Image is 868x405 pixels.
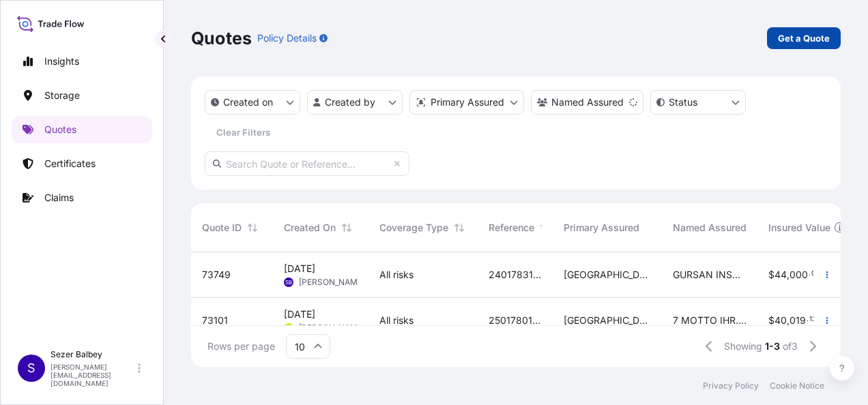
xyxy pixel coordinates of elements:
[783,340,798,353] span: of 3
[50,363,135,387] p: [PERSON_NAME][EMAIL_ADDRESS][DOMAIN_NAME]
[379,221,448,235] span: Coverage Type
[809,271,811,276] span: .
[207,340,275,353] span: Rows per page
[44,191,74,205] p: Claims
[775,316,787,325] span: 40
[669,95,697,109] p: Status
[790,270,808,280] span: 000
[811,271,820,276] span: 00
[257,31,317,45] p: Policy Details
[787,316,790,325] span: ,
[44,89,80,102] p: Storage
[379,268,414,282] span: All risks
[379,314,414,327] span: All risks
[202,314,228,327] span: 73101
[284,262,315,275] span: [DATE]
[537,220,553,236] button: Sort
[12,116,152,143] a: Quotes
[216,125,270,139] p: Clear Filters
[202,221,242,235] span: Quote ID
[223,95,273,109] p: Created on
[409,90,524,115] button: distributor Filter options
[768,221,830,235] span: Insured Value
[787,270,790,280] span: ,
[809,317,816,322] span: 12
[768,270,775,280] span: $
[790,316,806,325] span: 019
[27,361,35,375] span: S
[673,221,747,235] span: Named Assured
[12,48,152,75] a: Insights
[44,157,96,170] p: Certificates
[205,151,409,176] input: Search Quote or Reference...
[489,314,542,327] span: 2501780133
[338,220,355,236] button: Sort
[299,322,365,333] span: [PERSON_NAME]
[564,268,651,282] span: [GEOGRAPHIC_DATA]
[44,123,76,136] p: Quotes
[205,121,281,143] button: Clear Filters
[12,82,152,109] a: Storage
[768,316,775,325] span: $
[431,95,504,109] p: Primary Assured
[489,268,542,282] span: 2401783194
[50,349,135,360] p: Sezer Balbey
[299,277,365,288] span: [PERSON_NAME]
[489,221,534,235] span: Reference
[650,90,746,115] button: certificateStatus Filter options
[770,380,824,391] a: Cookie Notice
[703,380,759,391] a: Privacy Policy
[284,221,336,235] span: Created On
[778,31,830,45] p: Get a Quote
[765,340,780,353] span: 1-3
[564,221,639,235] span: Primary Assured
[12,184,152,211] a: Claims
[451,220,467,236] button: Sort
[202,268,231,282] span: 73749
[564,314,651,327] span: [GEOGRAPHIC_DATA]
[284,307,315,321] span: [DATE]
[307,90,403,115] button: createdBy Filter options
[775,270,787,280] span: 44
[724,340,762,353] span: Showing
[244,220,261,236] button: Sort
[12,150,152,177] a: Certificates
[325,95,375,109] p: Created by
[767,27,841,49] a: Get a Quote
[807,317,809,322] span: .
[191,27,252,49] p: Quotes
[551,95,624,109] p: Named Assured
[44,55,79,68] p: Insights
[673,268,747,282] span: GURSAN INSAAT MAKINALARI SAN. LTD. STI.,
[205,90,300,115] button: createdOn Filter options
[531,90,643,115] button: cargoOwner Filter options
[673,314,747,327] span: 7 MOTTO IHR. ITH. MOB. AKS. INS. [GEOGRAPHIC_DATA]. TIC. LTD.
[285,275,292,289] span: SB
